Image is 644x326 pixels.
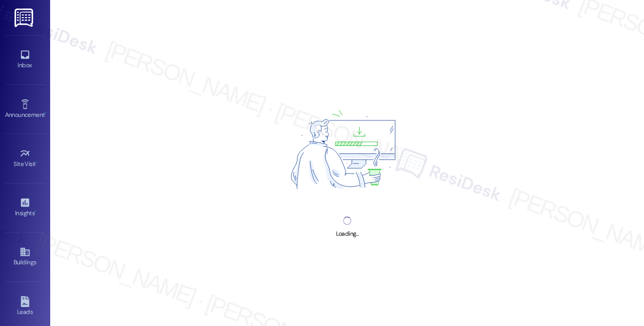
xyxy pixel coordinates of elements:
img: ResiDesk Logo [15,9,35,27]
div: Loading... [336,229,358,239]
a: Insights • [5,194,45,221]
a: Buildings [5,243,45,270]
a: Inbox [5,46,45,73]
a: Leads [5,293,45,320]
span: • [36,159,38,166]
a: Site Visit • [5,145,45,172]
span: • [35,208,36,215]
span: • [45,110,46,117]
